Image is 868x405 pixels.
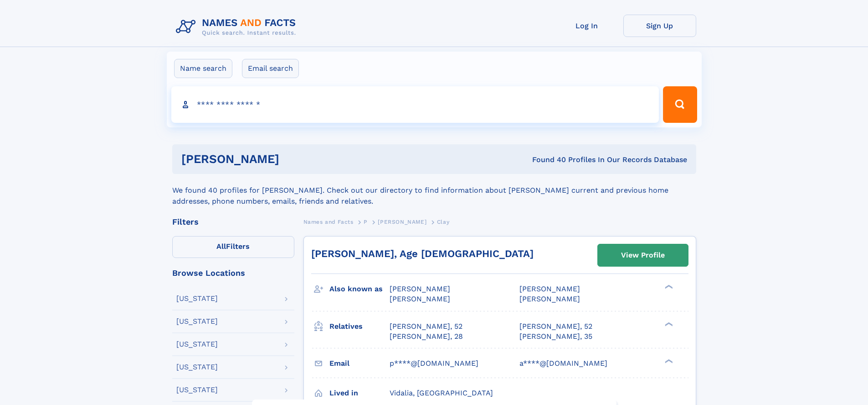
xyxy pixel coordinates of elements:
[181,153,406,165] h1: [PERSON_NAME]
[437,219,449,225] span: Clay
[172,174,696,207] div: We found 40 profiles for [PERSON_NAME]. Check out our directory to find information about [PERSON...
[172,236,294,258] label: Filters
[176,295,218,302] div: [US_STATE]
[519,295,580,303] span: [PERSON_NAME]
[174,59,232,78] label: Name search
[311,248,534,259] a: [PERSON_NAME], Age [DEMOGRAPHIC_DATA]
[519,321,592,331] a: [PERSON_NAME], 52
[406,155,687,165] div: Found 40 Profiles In Our Records Database
[329,281,390,297] h3: Also known as
[598,244,688,266] a: View Profile
[242,59,299,78] label: Email search
[550,15,623,37] a: Log In
[172,218,294,226] div: Filters
[663,284,673,290] div: ❯
[390,295,450,303] span: [PERSON_NAME]
[390,321,462,331] a: [PERSON_NAME], 52
[364,219,368,225] span: P
[329,319,390,334] h3: Relatives
[663,358,673,364] div: ❯
[172,15,303,39] img: Logo Names and Facts
[519,284,580,293] span: [PERSON_NAME]
[519,331,592,342] a: [PERSON_NAME], 35
[216,242,226,251] span: All
[390,331,463,342] a: [PERSON_NAME], 28
[378,219,426,225] span: [PERSON_NAME]
[176,341,218,348] div: [US_STATE]
[663,321,673,327] div: ❯
[329,385,390,401] h3: Lived in
[663,86,697,123] button: Search Button
[390,389,493,397] span: Vidalia, [GEOGRAPHIC_DATA]
[303,216,354,227] a: Names and Facts
[621,245,665,266] div: View Profile
[172,269,294,277] div: Browse Locations
[329,356,390,371] h3: Email
[364,216,368,227] a: P
[176,363,218,371] div: [US_STATE]
[623,15,696,37] a: Sign Up
[176,386,218,394] div: [US_STATE]
[390,284,450,293] span: [PERSON_NAME]
[176,318,218,325] div: [US_STATE]
[171,86,659,123] input: search input
[378,216,426,227] a: [PERSON_NAME]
